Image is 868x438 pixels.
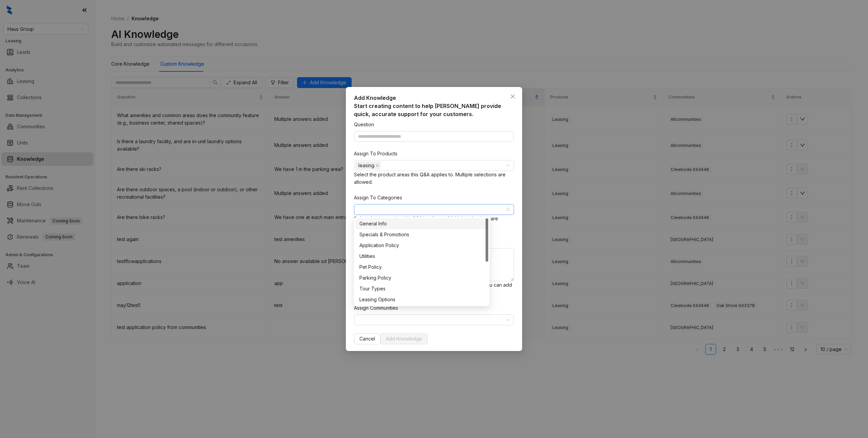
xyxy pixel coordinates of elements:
span: leasing [355,161,381,170]
div: Parking Policy [359,274,484,282]
div: Question [354,121,374,128]
div: Assign To Products [354,150,397,157]
span: leasing [358,162,374,169]
div: Utilities [355,251,488,262]
div: Leasing Options [359,296,484,303]
span: close [376,164,379,167]
div: Parking Policy [355,272,488,283]
div: Application Policy [355,240,488,251]
div: General Info [355,218,488,229]
div: Assign Communities [354,304,398,312]
div: Select the product areas this Q&A applies to. Multiple selections are allowed. [354,171,514,186]
span: close [510,94,515,99]
div: Utilities [359,253,484,260]
div: Specials & Promotions [355,229,488,240]
div: Pet Policy [355,262,488,272]
div: Add Knowledge [354,94,514,102]
div: Start creating content to help [PERSON_NAME] provide quick, accurate support for your customers. [354,102,514,118]
span: Cancel [359,335,375,343]
div: Tour Types [359,285,484,292]
div: Pet Policy [359,263,484,271]
button: Cancel [354,333,380,344]
button: Add Knowledge [380,333,428,344]
div: General Info [359,220,484,227]
div: Leasing Options [355,294,488,305]
div: Select the categories this Q&A applies to. Multiple selections are allowed. [354,215,514,230]
button: Close [507,91,518,102]
div: Tour Types [355,283,488,294]
div: Specials & Promotions [359,231,484,238]
div: Application Policy [359,242,484,249]
div: Assign To Categories [354,194,402,201]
